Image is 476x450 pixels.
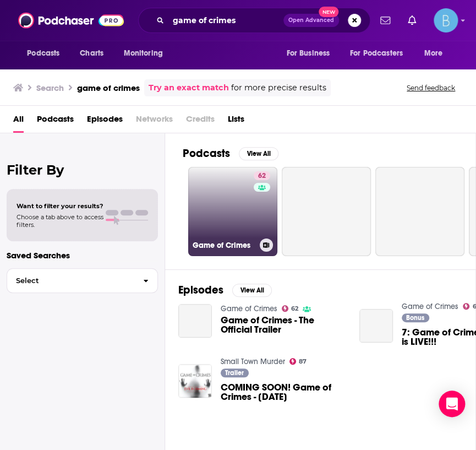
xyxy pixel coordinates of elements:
span: COMING SOON! Game of Crimes - [DATE] [221,383,346,402]
span: More [424,46,443,61]
span: 87 [299,359,307,364]
a: Show notifications dropdown [376,11,395,30]
h3: Game of Crimes [193,241,255,250]
div: Open Intercom Messenger [439,391,465,417]
a: 62 [282,305,299,312]
a: 7: Game of Crimes Patreon is LIVE!!! [359,309,393,343]
button: open menu [278,43,343,64]
img: COMING SOON! Game of Crimes - 6/28/2021 [178,364,212,398]
button: View All [232,284,272,297]
a: Small Town Murder [221,357,285,366]
span: Charts [80,46,103,61]
img: Podchaser - Follow, Share and Rate Podcasts [18,10,124,31]
a: 62Game of Crimes [188,167,277,256]
a: 87 [289,358,307,365]
h2: Podcasts [183,147,230,160]
span: Trailer [225,370,244,376]
span: For Business [286,46,330,61]
span: New [319,7,338,17]
span: Want to filter your results? [17,202,103,210]
span: Choose a tab above to access filters. [17,213,103,229]
button: open menu [343,43,419,64]
button: open menu [417,43,457,64]
h2: Episodes [178,283,223,297]
a: Game of Crimes [402,302,458,311]
span: Logged in as BLASTmedia [434,8,458,32]
a: All [13,110,24,133]
span: for more precise results [231,82,326,94]
span: Networks [136,110,173,133]
a: 62 [254,171,270,180]
h3: Search [36,83,64,93]
input: Search podcasts, credits, & more... [168,12,283,29]
a: EpisodesView All [178,283,272,297]
button: open menu [19,43,74,64]
button: open menu [116,43,177,64]
a: Game of Crimes - The Official Trailer [178,304,212,338]
a: Lists [228,110,244,133]
span: Credits [186,110,215,133]
button: Show profile menu [434,8,458,32]
button: Send feedback [403,83,458,93]
span: Podcasts [27,46,59,61]
span: For Podcasters [350,46,403,61]
a: Try an exact match [149,82,229,94]
a: COMING SOON! Game of Crimes - 6/28/2021 [221,383,346,402]
span: Select [7,277,134,284]
span: Open Advanced [288,18,334,23]
button: View All [239,147,278,160]
button: Open AdvancedNew [283,14,339,27]
button: Select [7,268,158,293]
a: Game of Crimes [221,304,277,313]
span: 62 [291,306,298,311]
span: Bonus [406,315,424,321]
div: Search podcasts, credits, & more... [138,8,370,33]
h3: game of crimes [77,83,140,93]
img: User Profile [434,8,458,32]
a: PodcastsView All [183,147,278,160]
a: Game of Crimes - The Official Trailer [221,316,346,334]
p: Saved Searches [7,250,158,261]
a: Show notifications dropdown [403,11,420,30]
h2: Filter By [7,162,158,178]
a: Episodes [87,110,123,133]
a: Charts [73,43,110,64]
span: 62 [258,171,266,182]
span: Monitoring [123,46,162,61]
a: Podcasts [37,110,74,133]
